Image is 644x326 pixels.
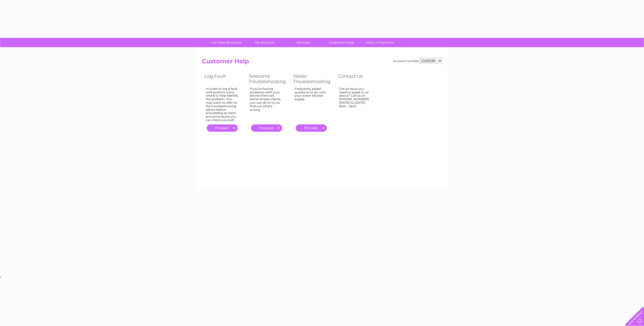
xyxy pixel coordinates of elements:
[244,38,286,47] a: My Account
[296,124,327,132] a: .
[206,87,238,122] div: In order to log a fault we'll perform a line check to help identify the problem. You may want to ...
[339,87,372,120] div: Got an issue you need to speak to us about? Call us on [PHONE_NUMBER] [DATE] to [DATE] 8am – 6pm.
[393,58,442,64] div: Account number
[291,72,335,86] th: Water Troubleshooting
[251,124,282,132] a: .
[202,72,246,86] th: Log Fault
[321,38,362,47] a: Customer Help
[246,72,291,86] th: Telecoms Troubleshooting
[207,124,238,132] a: .
[202,58,442,67] h2: Customer Help
[294,87,328,120] div: Frequently asked questions to do with your water bill and supply.
[282,38,324,47] a: Services
[359,38,401,47] a: Make A Payment
[335,72,380,86] th: Contact Us
[250,87,283,120] div: If you're having problems with your phone there are some simple checks you can do to try to find ...
[206,38,247,47] a: My Clear Business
